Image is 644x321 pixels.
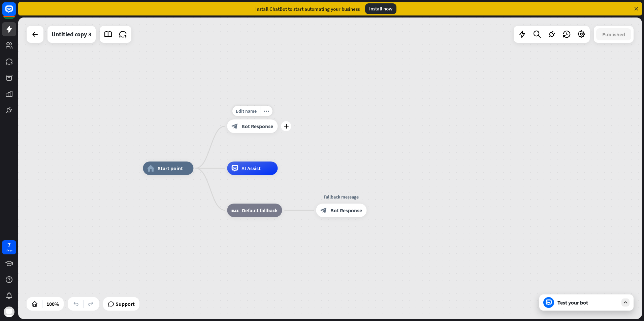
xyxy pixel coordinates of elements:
div: 7 [7,242,11,248]
i: block_bot_response [320,207,327,214]
span: Support [116,298,135,309]
div: Install now [365,3,396,14]
span: Bot Response [241,123,273,130]
div: Install ChatBot to start automating your business [255,6,360,12]
i: more_horiz [264,109,269,114]
div: Fallback message [311,193,372,200]
div: days [6,248,12,253]
span: AI Assist [241,165,261,172]
span: Default fallback [242,207,278,214]
div: 100% [44,298,61,309]
i: plus [284,124,289,129]
span: Start point [158,165,183,172]
button: Open LiveChat chat widget [5,3,26,23]
a: 7 days [2,240,16,254]
button: Published [596,28,631,40]
div: Untitled copy 3 [52,26,92,43]
i: block_bot_response [231,123,238,130]
span: Edit name [236,108,257,114]
span: Bot Response [330,207,362,214]
div: Test your bot [557,299,618,306]
i: home_2 [147,165,154,172]
i: block_fallback [231,207,238,214]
